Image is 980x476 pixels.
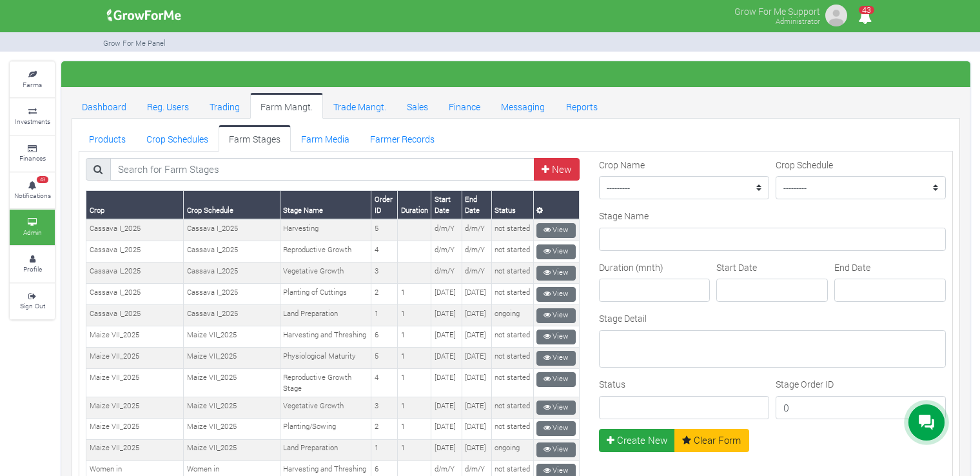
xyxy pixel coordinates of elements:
a: View [536,266,576,281]
a: Messaging [491,93,555,119]
a: View [536,287,576,302]
td: [DATE] [462,418,491,439]
td: not started [491,263,533,284]
td: [DATE] [462,439,491,461]
td: d/m/Y [431,263,462,284]
td: 1 [398,348,431,369]
td: [DATE] [431,284,462,305]
a: View [536,401,576,415]
a: Dashboard [72,93,137,119]
td: Maize VII_2025 [184,369,280,397]
a: View [536,442,576,457]
th: Status [491,191,533,219]
a: View [536,223,576,238]
td: Maize VII_2025 [86,369,184,397]
td: Cassava I_2025 [184,219,280,241]
td: not started [491,348,533,369]
td: Maize VII_2025 [86,348,184,369]
td: Vegetative Growth [280,263,371,284]
a: Crop Schedules [136,125,219,151]
a: View [536,244,576,259]
td: d/m/Y [431,241,462,263]
td: Maize VII_2025 [86,397,184,419]
td: Physiological Maturity [280,348,371,369]
a: Sales [397,93,438,119]
td: Cassava I_2025 [184,241,280,263]
td: Cassava I_2025 [86,284,184,305]
td: Maize VII_2025 [86,326,184,348]
a: View [536,351,576,366]
td: not started [491,326,533,348]
td: 1 [398,439,431,461]
td: not started [491,241,533,263]
td: Land Preparation [280,439,371,461]
label: Duration (mnth) [599,261,663,274]
label: Crop Name [599,158,645,172]
label: Status [599,377,625,391]
a: New [534,158,580,181]
td: Cassava I_2025 [86,219,184,241]
td: not started [491,284,533,305]
td: [DATE] [462,284,491,305]
td: 6 [371,326,398,348]
small: Profile [23,264,42,273]
td: Maize VII_2025 [184,418,280,439]
label: Crop Schedule [776,158,833,172]
label: Start Date [716,261,757,274]
td: Maize VII_2025 [86,418,184,439]
td: [DATE] [431,326,462,348]
a: Farms [10,62,55,97]
a: View [536,372,576,387]
td: [DATE] [462,348,491,369]
td: Reproductive Growth [280,241,371,263]
a: Finance [438,93,491,119]
a: Products [79,125,136,151]
label: Stage Name [599,209,649,223]
td: [DATE] [431,369,462,397]
small: Investments [15,117,50,126]
a: 43 [852,12,877,25]
span: 43 [37,176,48,184]
span: 43 [859,6,874,14]
td: Cassava I_2025 [184,305,280,326]
td: 1 [398,326,431,348]
td: Maize VII_2025 [86,439,184,461]
td: Planting/Sowing [280,418,371,439]
td: Cassava I_2025 [86,241,184,263]
a: Finances [10,136,55,172]
td: 3 [371,263,398,284]
td: [DATE] [431,397,462,419]
td: [DATE] [462,397,491,419]
img: growforme image [823,3,849,28]
button: Create New [599,429,676,452]
th: Stage Name [280,191,371,219]
a: Trade Mangt. [323,93,397,119]
input: Search for Farm Stages [110,158,535,181]
td: Harvesting [280,219,371,241]
td: 3 [371,397,398,419]
small: Farms [23,80,42,89]
td: Planting of Cuttings [280,284,371,305]
td: d/m/Y [462,219,491,241]
a: Farmer Records [360,125,445,151]
th: Order ID [371,191,398,219]
a: Admin [10,210,55,245]
small: Administrator [776,16,820,26]
td: Maize VII_2025 [184,348,280,369]
label: Stage Detail [599,312,647,325]
a: Investments [10,99,55,134]
th: Start Date [431,191,462,219]
td: [DATE] [431,439,462,461]
td: not started [491,397,533,419]
td: 1 [398,369,431,397]
small: Admin [23,228,42,237]
img: growforme image [103,3,186,28]
td: not started [491,219,533,241]
td: Reproductive Growth Stage [280,369,371,397]
td: [DATE] [431,418,462,439]
small: Notifications [14,191,51,200]
td: 2 [371,418,398,439]
td: Maize VII_2025 [184,439,280,461]
a: Reg. Users [137,93,199,119]
td: ongoing [491,305,533,326]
